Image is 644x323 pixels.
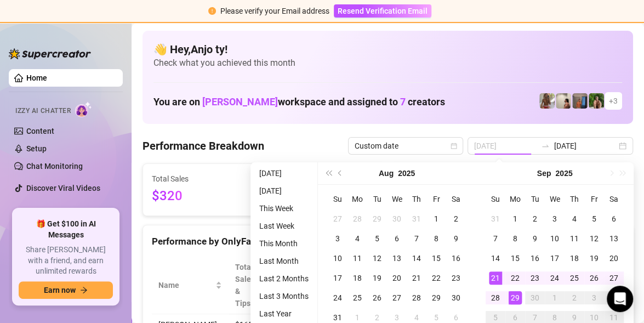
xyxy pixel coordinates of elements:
button: Choose a year [398,162,415,184]
img: logo-BBDzfeDw.svg [9,48,91,59]
div: 27 [331,212,344,225]
td: 2025-08-30 [446,288,466,308]
td: 2025-09-27 [604,268,624,288]
div: 30 [390,212,403,225]
input: Start date [474,140,537,152]
div: 25 [351,291,364,304]
a: Home [26,73,47,82]
div: 26 [588,271,601,285]
td: 2025-08-24 [328,288,347,308]
div: 28 [351,212,364,225]
th: Fr [426,189,446,209]
img: Ralphy [556,93,571,109]
th: Th [565,189,584,209]
div: 31 [410,212,423,225]
td: 2025-09-06 [604,209,624,229]
div: 6 [607,212,620,225]
td: 2025-09-02 [525,209,545,229]
li: Last Month [255,254,313,268]
div: 15 [430,252,443,265]
td: 2025-08-18 [347,268,367,288]
div: 16 [528,252,542,265]
button: Previous month (PageUp) [334,162,346,184]
span: Name [158,279,213,291]
td: 2025-07-30 [387,209,407,229]
div: 12 [371,252,384,265]
td: 2025-09-15 [505,248,525,268]
td: 2025-09-12 [584,229,604,248]
th: We [387,189,407,209]
div: 5 [371,232,384,245]
li: [DATE] [255,184,313,197]
td: 2025-09-03 [545,209,565,229]
span: Resend Verification Email [338,7,428,15]
td: 2025-08-29 [426,288,446,308]
td: 2025-09-25 [565,268,584,288]
td: 2025-08-08 [426,229,446,248]
button: Choose a year [555,162,572,184]
td: 2025-08-20 [387,268,407,288]
td: 2025-09-28 [486,288,505,308]
input: End date [554,140,617,152]
li: Last 2 Months [255,272,313,285]
div: 9 [528,232,542,245]
td: 2025-09-26 [584,268,604,288]
div: 15 [509,252,522,265]
div: 29 [509,291,522,304]
a: Content [26,127,54,135]
div: 13 [607,232,620,245]
div: 23 [528,271,542,285]
div: 8 [430,232,443,245]
td: 2025-08-04 [347,229,367,248]
div: 5 [588,212,601,225]
td: 2025-10-02 [565,288,584,308]
td: 2025-07-29 [367,209,387,229]
td: 2025-09-29 [505,288,525,308]
td: 2025-08-28 [407,288,426,308]
td: 2025-08-19 [367,268,387,288]
td: 2025-08-07 [407,229,426,248]
th: Sa [446,189,466,209]
span: 7 [400,96,406,107]
td: 2025-09-08 [505,229,525,248]
td: 2025-09-05 [584,209,604,229]
th: Mo [347,189,367,209]
td: 2025-08-13 [387,248,407,268]
span: swap-right [541,141,550,150]
td: 2025-09-21 [486,268,505,288]
div: 16 [449,252,463,265]
img: Nathaniel [539,93,555,109]
h4: Performance Breakdown [143,138,264,154]
div: 30 [449,291,463,304]
div: 20 [390,271,403,285]
td: 2025-09-11 [565,229,584,248]
td: 2025-09-07 [486,229,505,248]
div: 1 [430,212,443,225]
span: Total Sales & Tips [235,261,257,309]
div: 28 [489,291,502,304]
div: 19 [588,252,601,265]
th: Tu [367,189,387,209]
td: 2025-09-01 [505,209,525,229]
div: 29 [430,291,443,304]
div: 22 [509,271,522,285]
button: Last year (Control + left) [322,162,334,184]
td: 2025-09-09 [525,229,545,248]
td: 2025-09-04 [565,209,584,229]
td: 2025-08-26 [367,288,387,308]
div: 14 [489,252,502,265]
button: Choose a month [379,162,394,184]
div: Please verify your Email address [220,5,329,17]
div: 29 [371,212,384,225]
div: 10 [331,252,344,265]
td: 2025-08-25 [347,288,367,308]
td: 2025-07-27 [328,209,347,229]
div: 27 [390,291,403,304]
td: 2025-09-24 [545,268,565,288]
div: 13 [390,252,403,265]
img: Nathaniel [589,93,604,109]
span: Izzy AI Chatter [15,106,71,116]
td: 2025-09-17 [545,248,565,268]
th: We [545,189,565,209]
div: 28 [410,291,423,304]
